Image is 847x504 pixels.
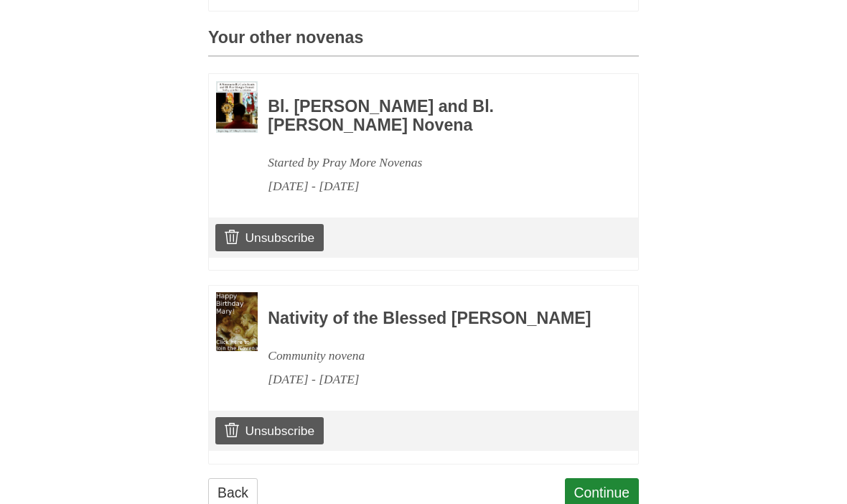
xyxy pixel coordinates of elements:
[215,224,324,251] a: Unsubscribe
[216,292,258,351] img: Novena image
[215,417,324,444] a: Unsubscribe
[268,368,599,391] div: [DATE] - [DATE]
[268,98,599,134] h3: Bl. [PERSON_NAME] and Bl. [PERSON_NAME] Novena
[268,151,599,174] div: Started by Pray More Novenas
[268,309,599,328] h3: Nativity of the Blessed [PERSON_NAME]
[268,174,599,198] div: [DATE] - [DATE]
[208,29,639,57] h3: Your other novenas
[216,81,258,134] img: Novena image
[268,344,599,368] div: Community novena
